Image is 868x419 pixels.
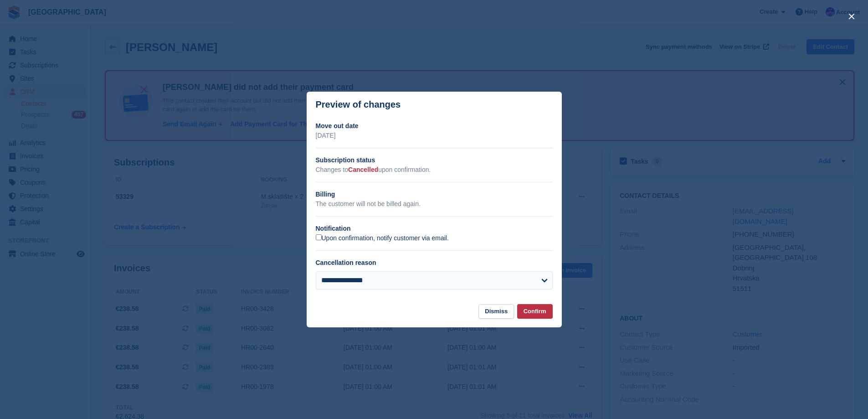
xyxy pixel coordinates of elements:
p: Changes to upon confirmation. [316,165,553,175]
h2: Billing [316,190,553,199]
label: Cancellation reason [316,259,376,266]
p: Preview of changes [316,99,401,110]
p: The customer will not be billed again. [316,199,553,209]
p: [DATE] [316,131,553,140]
h2: Move out date [316,121,553,131]
h2: Subscription status [316,155,553,165]
button: close [844,9,859,24]
button: Dismiss [478,304,514,319]
button: Confirm [517,304,553,319]
span: Cancelled [348,166,378,173]
h2: Notification [316,224,553,233]
label: Upon confirmation, notify customer via email. [316,234,449,243]
input: Upon confirmation, notify customer via email. [316,234,322,240]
